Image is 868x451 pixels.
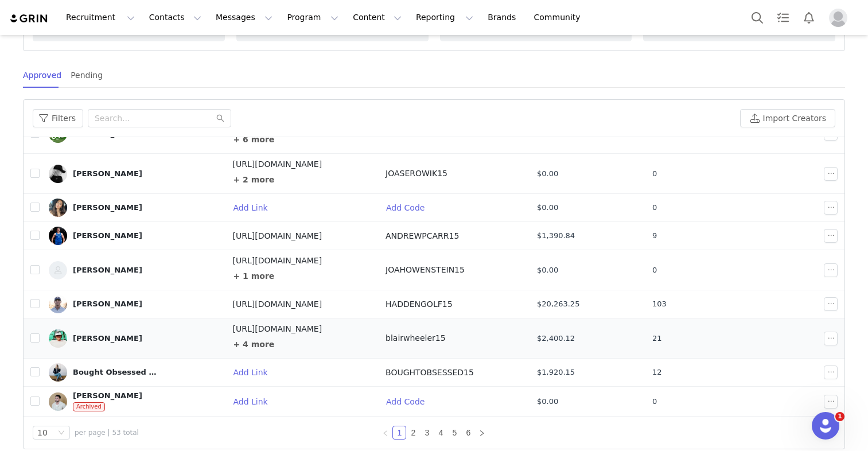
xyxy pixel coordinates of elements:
span: $1,920.15 [537,367,575,378]
span: 0 [652,396,657,407]
a: 1 [393,426,406,439]
button: Add Link [232,363,277,382]
li: 4 [434,426,447,440]
span: $0.00 [537,202,558,213]
li: 3 [420,426,434,440]
div: [PERSON_NAME] [73,203,142,212]
button: Add Link [232,392,277,411]
span: Archived [73,402,105,411]
span: 9 [652,230,657,242]
img: be605f04-0c8d-4ff9-8460-c3e6e5227cd7.jpg [49,199,67,217]
iframe: Intercom live chat [812,412,839,440]
i: icon: down [58,429,65,437]
button: Import Creators [740,109,835,127]
span: 12 [652,367,662,378]
button: + 1 more [232,267,275,285]
button: Notifications [796,5,822,30]
a: 4 [434,426,447,439]
li: 2 [406,426,420,440]
span: per page | 53 total [75,427,139,438]
div: Bought Obsessed | [PERSON_NAME] [73,368,159,377]
div: [PERSON_NAME] [73,391,142,401]
button: Messages [209,5,279,30]
i: icon: right [478,430,485,437]
button: + 2 more [232,170,275,189]
i: icon: search [216,114,224,122]
button: Filters [33,109,83,127]
span: [URL][DOMAIN_NAME] [232,256,322,265]
button: Add Code [386,199,434,217]
span: 1 [835,412,844,421]
span: $0.00 [537,265,558,276]
button: Add Code [386,392,434,411]
div: Pending [71,63,103,88]
img: placeholder-profile.jpg [829,9,847,27]
img: b415903c-c2bf-4c44-ab76-dff1f5003d1b--s.jpg [49,227,67,245]
img: 8c1e2099-e093-4267-845c-3bac3620423f.jpg [49,295,67,313]
span: ANDREWPCARR15 [386,231,459,240]
button: Contacts [142,5,208,30]
div: 10 [37,426,48,439]
span: 0 [652,168,657,180]
button: Content [346,5,408,30]
button: Recruitment [59,5,142,30]
span: $20,263.25 [537,298,579,310]
li: 1 [392,426,406,440]
li: 6 [461,426,475,440]
span: 103 [652,298,667,310]
button: Add Link [232,199,277,217]
li: Previous Page [379,426,392,440]
a: Community [527,5,593,30]
li: Next Page [475,426,489,440]
span: BOUGHTOBSESSED15 [386,368,474,377]
a: 3 [421,426,433,439]
span: [URL][DOMAIN_NAME] [232,160,322,169]
span: 0 [652,265,657,276]
img: grin logo [9,13,49,24]
img: e07a9d27-dc48-4f86-84b5-5cca0f3be091--s.jpg [49,363,67,382]
span: blairwheeler15 [386,333,446,343]
span: JOASEROWIK15 [386,169,447,178]
div: Approved [23,63,61,88]
div: [PERSON_NAME] [73,334,142,343]
a: Brands [481,5,526,30]
span: [URL][DOMAIN_NAME] [232,231,322,240]
button: Profile [822,9,859,27]
div: [PERSON_NAME] [73,231,142,240]
span: 0 [652,202,657,213]
a: Tasks [770,5,796,30]
i: icon: left [382,430,389,437]
span: 21 [652,333,662,344]
img: daa9ee0f-2e0b-4a6a-ad7c-0aa45cdee115.jpg [49,329,67,348]
span: $1,390.84 [537,230,575,242]
span: $2,400.12 [537,333,575,344]
div: [PERSON_NAME] [73,300,142,309]
li: 5 [447,426,461,440]
input: Search... [88,109,231,127]
a: 2 [407,426,419,439]
a: 6 [462,426,474,439]
button: + 6 more [232,130,275,149]
span: [URL][DOMAIN_NAME] [232,324,322,333]
span: $0.00 [537,168,558,180]
button: Reporting [409,5,480,30]
button: Search [745,5,770,30]
span: HADDENGOLF15 [386,300,453,309]
button: + 4 more [232,335,275,353]
img: 405d09f1-d20e-464f-a7a4-d3020d8f390e--s.jpg [49,392,67,411]
img: df2a587f-3369-4987-8e1c-8cdeeec2b791.jpg [49,165,67,183]
div: [PERSON_NAME] [73,169,142,178]
span: [URL][DOMAIN_NAME] [232,300,322,309]
button: Program [280,5,345,30]
span: $0.00 [537,396,558,407]
span: JOAHOWENSTEIN15 [386,265,465,274]
img: 0edad1aa-0328-4267-839e-d7dfc77ee2e3--s.jpg [49,261,67,279]
a: 5 [448,426,461,439]
div: [PERSON_NAME] [73,266,142,275]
